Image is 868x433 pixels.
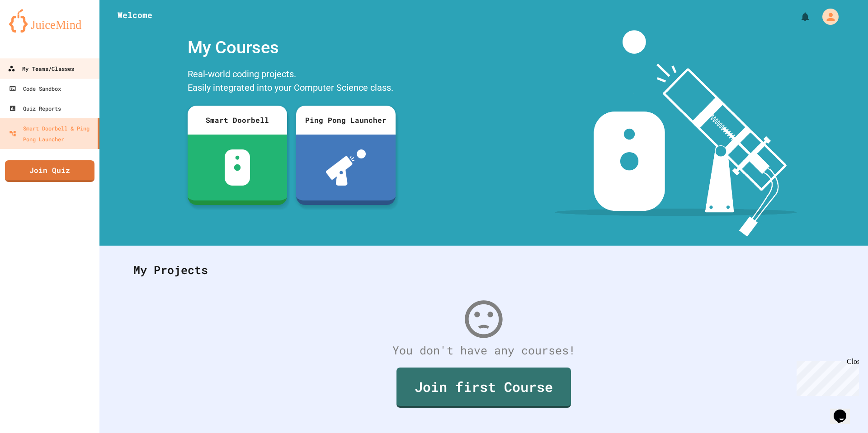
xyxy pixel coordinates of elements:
[188,106,287,135] div: Smart Doorbell
[124,342,843,359] div: You don't have any courses!
[5,160,94,182] a: Join Quiz
[555,30,797,237] img: banner-image-my-projects.png
[830,397,859,424] iframe: chat widget
[124,252,843,288] div: My Projects
[396,368,571,408] a: Join first Course
[296,106,396,135] div: Ping Pong Launcher
[793,358,859,396] iframe: chat widget
[9,103,61,114] div: Quiz Reports
[8,63,74,74] div: My Teams/Classes
[183,30,400,65] div: My Courses
[4,4,62,57] div: Chat with us now!Close
[783,9,813,24] div: My Notifications
[183,65,400,99] div: Real-world coding projects. Easily integrated into your Computer Science class.
[225,149,250,186] img: sdb-white.svg
[813,6,841,27] div: My Account
[9,83,61,94] div: Code Sandbox
[9,9,90,33] img: logo-orange.svg
[326,149,366,186] img: ppl-with-ball.png
[9,123,94,144] div: Smart Doorbell & Ping Pong Launcher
